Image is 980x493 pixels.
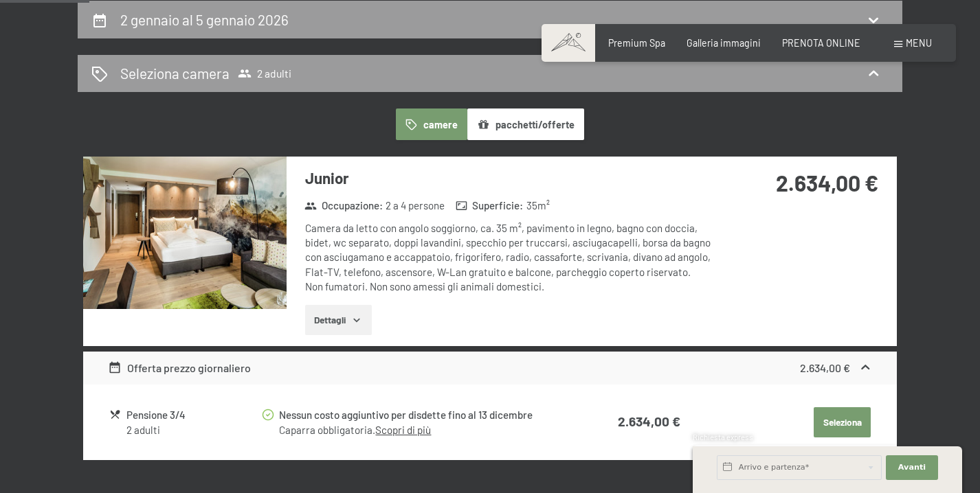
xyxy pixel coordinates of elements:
a: Premium Spa [608,37,665,49]
button: camere [396,108,467,140]
div: Offerta prezzo giornaliero2.634,00 € [83,352,897,385]
div: Pensione 3/4 [126,407,260,423]
span: Richiesta express [693,433,753,442]
div: 2 adulti [126,423,260,437]
button: Dettagli [305,305,372,335]
span: Menu [906,37,932,49]
h2: Seleziona camera [120,63,230,83]
div: Caparra obbligatoria. [279,423,565,437]
span: 2 adulti [238,67,291,80]
div: Offerta prezzo giornaliero [108,360,252,376]
div: Camera da letto con angolo soggiorno, ca. 35 m², pavimento in legno, bagno con doccia, bidet, wc ... [305,221,714,294]
div: Nessun costo aggiuntivo per disdette fino al 13 dicembre [279,407,565,423]
span: 2 a 4 persone [386,198,445,213]
span: 35 m² [526,198,550,213]
a: Scopri di più [375,424,431,436]
strong: 2.634,00 € [618,413,680,429]
strong: Superficie : [456,198,524,213]
img: mss_renderimg.php [83,157,287,309]
strong: 2.634,00 € [776,170,878,196]
h3: Junior [305,168,714,189]
button: pacchetti/offerte [467,108,584,140]
button: Seleziona [814,407,871,437]
a: Galleria immagini [687,37,761,49]
strong: Occupazione : [304,198,383,213]
span: Avanti [898,462,926,473]
a: PRENOTA ONLINE [782,37,860,49]
h2: 2 gennaio al 5 gennaio 2026 [120,11,289,28]
button: Avanti [886,455,938,480]
strong: 2.634,00 € [800,361,850,374]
